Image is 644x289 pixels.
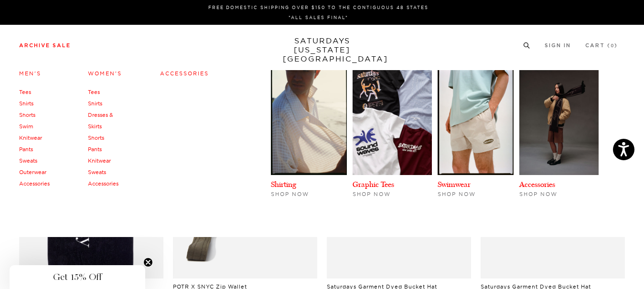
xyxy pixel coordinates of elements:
[353,180,394,189] a: Graphic Tees
[19,89,31,95] a: Tees
[88,180,118,187] a: Accessories
[19,43,71,48] a: Archive Sale
[271,180,296,189] a: Shirting
[143,258,153,267] button: Close teaser
[19,169,46,175] a: Outerwear
[438,180,471,189] a: Swimwear
[19,146,33,153] a: Pants
[19,157,37,164] a: Sweats
[283,36,362,63] a: SATURDAYS[US_STATE][GEOGRAPHIC_DATA]
[160,70,209,77] a: Accessories
[19,134,42,141] a: Knitwear
[19,112,35,118] a: Shorts
[88,146,102,153] a: Pants
[88,112,113,130] a: Dresses & Skirts
[88,89,100,95] a: Tees
[519,180,555,189] a: Accessories
[19,123,33,130] a: Swim
[88,169,106,175] a: Sweats
[10,265,145,289] div: Get 15% OffClose teaser
[19,180,50,187] a: Accessories
[19,70,41,77] a: Men's
[88,134,104,141] a: Shorts
[88,70,122,77] a: Women's
[88,157,111,164] a: Knitwear
[585,43,618,48] a: Cart (0)
[53,271,102,283] span: Get 15% Off
[23,4,614,11] p: FREE DOMESTIC SHIPPING OVER $150 TO THE CONTIGUOUS 48 STATES
[88,100,102,107] a: Shirts
[545,43,571,48] a: Sign In
[19,100,33,107] a: Shirts
[23,14,614,21] p: *ALL SALES FINAL*
[611,44,614,48] small: 0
